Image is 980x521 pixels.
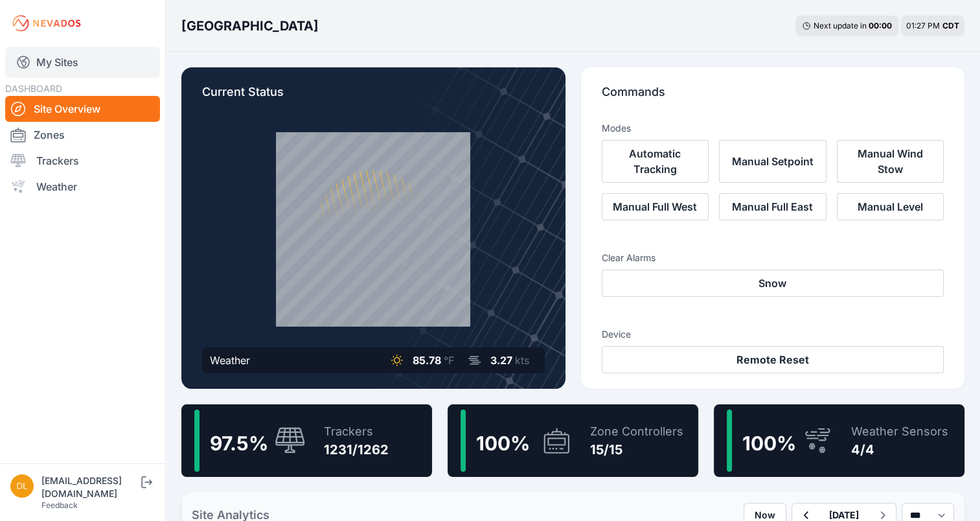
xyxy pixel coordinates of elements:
[202,83,545,111] p: Current Status
[714,404,964,477] a: 100%Weather Sensors4/4
[448,404,698,477] a: 100%Zone Controllers15/15
[837,140,944,183] button: Manual Wind Stow
[590,423,683,441] div: Zone Controllers
[5,174,160,200] a: Weather
[181,17,319,35] h3: [GEOGRAPHIC_DATA]
[41,500,78,510] a: Feedback
[602,251,944,264] h3: Clear Alarms
[181,9,319,43] nav: Breadcrumb
[444,354,454,367] span: °F
[10,474,34,498] img: dlay@prim.com
[602,83,944,111] p: Commands
[490,354,512,367] span: 3.27
[5,122,160,148] a: Zones
[742,432,796,455] span: 100 %
[869,21,892,31] div: 00 : 00
[210,353,250,368] div: Weather
[5,47,160,78] a: My Sites
[210,432,268,455] span: 97.5 %
[719,193,826,220] button: Manual Full East
[5,148,160,174] a: Trackers
[602,328,944,341] h3: Device
[602,193,709,220] button: Manual Full West
[602,270,944,297] button: Snow
[590,441,683,459] div: 15/15
[324,423,389,441] div: Trackers
[719,140,826,183] button: Manual Setpoint
[41,474,139,500] div: [EMAIL_ADDRESS][DOMAIN_NAME]
[10,13,83,34] img: Nevados
[814,21,867,30] span: Next update in
[5,96,160,122] a: Site Overview
[942,21,959,30] span: CDT
[602,140,709,183] button: Automatic Tracking
[413,354,441,367] span: 85.78
[324,441,389,459] div: 1231/1262
[906,21,940,30] span: 01:27 PM
[851,441,948,459] div: 4/4
[181,404,432,477] a: 97.5%Trackers1231/1262
[515,354,529,367] span: kts
[476,432,530,455] span: 100 %
[851,423,948,441] div: Weather Sensors
[602,122,631,135] h3: Modes
[837,193,944,220] button: Manual Level
[602,346,944,373] button: Remote Reset
[5,83,62,94] span: DASHBOARD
